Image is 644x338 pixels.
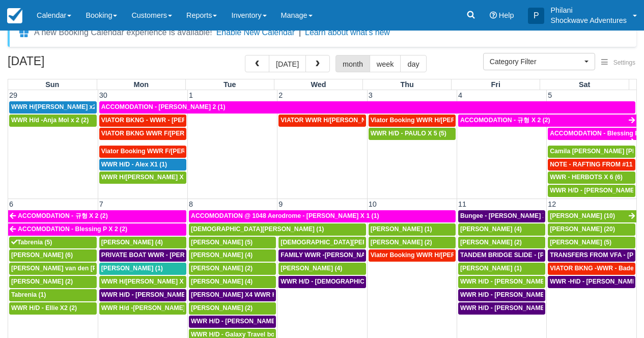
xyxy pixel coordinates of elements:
span: WWR H/D - Ellie X2 (2) [11,304,77,312]
span: Help [499,11,514,19]
a: VIATOR BKNG - WWR - [PERSON_NAME] X 2 (2) [99,115,186,127]
button: [DATE] [269,55,306,72]
span: 6 [8,200,14,208]
a: [PERSON_NAME] (1) [458,263,545,275]
span: VIATOR WWR H/[PERSON_NAME] 2 (2) [281,117,396,124]
span: [PERSON_NAME] (2) [371,239,432,246]
span: [DEMOGRAPHIC_DATA][PERSON_NAME] (1) [281,239,413,246]
span: 30 [98,91,108,99]
a: VIATOR BKNG -WWR - Badenhorst, [PERSON_NAME] X 5 (5) [548,263,635,275]
span: [PERSON_NAME] (1) [460,265,522,272]
a: ACCOMODATION - Blessing P X 2 (2) [548,128,636,140]
a: [PERSON_NAME] (5) [548,237,635,249]
span: [DEMOGRAPHIC_DATA][PERSON_NAME] (1) [191,226,324,233]
span: 12 [547,200,557,208]
a: [PERSON_NAME] (6) [9,249,97,262]
span: WWR H/d -[PERSON_NAME] X 2 (2) [101,304,206,312]
span: [PERSON_NAME] (20) [550,226,615,233]
span: Viator Booking WWR H/[PERSON_NAME] 4 (3) [371,117,508,124]
span: WWR - HERBOTS X 6 (6) [550,174,623,181]
a: Viator Booking WWR F/[PERSON_NAME] 2 (1) [99,146,186,158]
a: WWR H/[PERSON_NAME] x2 (2) [9,101,97,114]
span: [PERSON_NAME] (4) [281,265,342,272]
p: Philani [550,5,627,15]
a: WWR H/D - [PERSON_NAME] X5 (5) [458,276,545,288]
a: [DEMOGRAPHIC_DATA][PERSON_NAME] (1) [189,223,366,236]
span: [PERSON_NAME] (2) [191,304,253,312]
span: 1 [188,91,194,99]
a: [PERSON_NAME] (2) [189,302,276,315]
span: ACCOMODATION - [PERSON_NAME] 2 (1) [101,103,226,110]
a: Viator Booking WWR H/[PERSON_NAME] 4 (3) [369,115,456,127]
a: WWR H/D - [PERSON_NAME] X1 (1) [458,302,545,315]
a: [PERSON_NAME] (1) [99,263,186,275]
a: WWR H/D - [PERSON_NAME] X 5 (5) [189,316,276,328]
a: WWR H/D - Ellie X2 (2) [9,302,97,315]
span: WWR H/D - [PERSON_NAME] X4 (4) [101,291,207,298]
span: Viator Booking WWR H/[PERSON_NAME] x 2 (2) [371,251,513,259]
a: TANDEM BRIDGE SLIDE - [PERSON_NAME] X1 (1) [458,249,545,262]
a: [PERSON_NAME] (4) [189,276,276,288]
a: Tabrenia (1) [9,289,97,301]
span: FAMILY WWR -[PERSON_NAME] X4 (4) [281,251,396,259]
button: Enable New Calendar [216,27,295,38]
span: 2 [277,91,284,99]
a: VIATOR BKNG WWR F/[PERSON_NAME], [PERSON_NAME] 5 (5) [99,128,186,140]
span: ACCOMODATION - Blessing P X 2 (2) [18,226,127,233]
span: WWR H/[PERSON_NAME] X 4 (4) [101,278,198,285]
span: [PERSON_NAME] (10) [550,212,615,219]
span: [PERSON_NAME] (4) [101,239,163,246]
span: WWR H/D - PAULO X 5 (5) [371,130,446,137]
button: Category Filter [483,53,595,70]
a: ACCOMODATION @ 1048 Aerodrome - [PERSON_NAME] X 1 (1) [189,210,456,222]
a: [PERSON_NAME] (1) [369,223,456,236]
a: Viator Booking WWR H/[PERSON_NAME] x 2 (2) [369,249,456,262]
span: Bungee - [PERSON_NAME] X1 (1) [460,212,559,219]
span: Settings [613,59,635,66]
h2: [DATE] [8,55,136,74]
a: [PERSON_NAME] (5) [189,237,276,249]
a: PRIVATE BOAT WWR - [PERSON_NAME] (1) [99,249,186,262]
a: [PERSON_NAME] (4) [458,223,545,236]
span: ACCOMODATION - 규형 X 2 (2) [460,117,550,124]
a: [PERSON_NAME] (4) [189,249,276,262]
p: Shockwave Adventures [550,15,627,25]
span: ACCOMODATION - 규형 X 2 (2) [18,212,108,219]
span: Sat [579,80,590,89]
a: [PERSON_NAME] (4) [99,237,186,249]
a: WWR H/D - PAULO X 5 (5) [369,128,456,140]
span: [PERSON_NAME] X4 WWR H/D (4) [191,291,292,298]
span: TANDEM BRIDGE SLIDE - [PERSON_NAME] X1 (1) [460,251,609,259]
a: Tabrenia (5) [9,237,97,249]
span: WWR H/[PERSON_NAME] X 5 (5) [101,174,198,181]
button: month [335,55,370,72]
span: 4 [457,91,463,99]
span: Thu [400,80,413,89]
span: 11 [457,200,467,208]
span: WWR H/[PERSON_NAME] x2 (2) [11,103,106,110]
a: [PERSON_NAME] X4 WWR H/D (4) [189,289,276,301]
span: [PERSON_NAME] (4) [191,251,253,259]
span: Tabrenia (5) [11,239,52,246]
button: week [370,55,401,72]
span: Wed [311,80,326,89]
a: WWR H/D - [PERSON_NAME] X4 (4) [99,289,186,301]
span: WWR H/D - [PERSON_NAME] X5 (5) [460,278,566,285]
a: [PERSON_NAME] van den [PERSON_NAME] (4) [9,263,97,275]
span: 7 [98,200,104,208]
span: WWR H/D - Galaxy Travel booking x 10 (10) [191,331,318,338]
span: 10 [368,200,378,208]
span: [PERSON_NAME] (1) [101,265,163,272]
span: [PERSON_NAME] (5) [191,239,253,246]
a: [PERSON_NAME] (2) [9,276,97,288]
a: WWR H/[PERSON_NAME] X 4 (4) [99,276,186,288]
span: | [299,28,301,37]
span: Category Filter [490,57,582,67]
span: Tue [223,80,236,89]
div: P [528,8,544,24]
a: [PERSON_NAME] (2) [369,237,456,249]
a: WWR H/[PERSON_NAME] X 5 (5) [99,172,186,184]
a: [PERSON_NAME] (2) [189,263,276,275]
span: [PERSON_NAME] (2) [11,278,73,285]
a: WWR H/D - Alex X1 (1) [99,159,186,171]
